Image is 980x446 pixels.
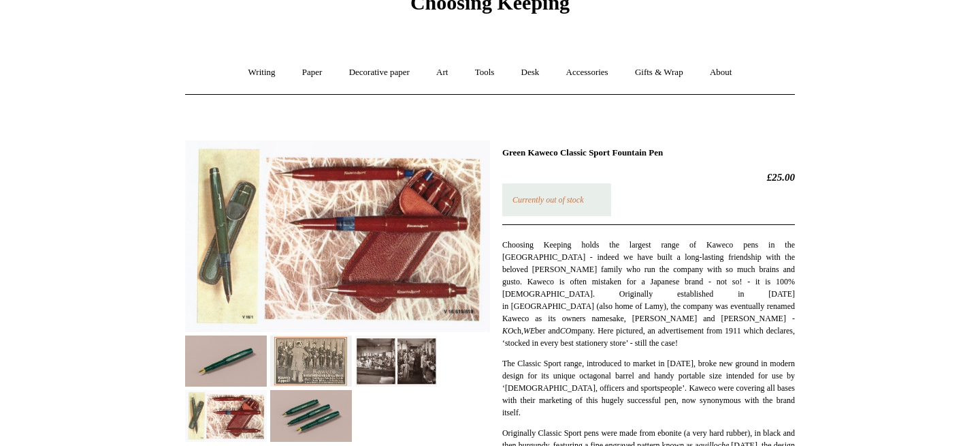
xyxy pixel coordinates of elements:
[509,55,552,91] a: Desk
[185,336,267,387] img: Green Kaweco Classic Sport Fountain Pen
[424,55,460,91] a: Art
[337,55,422,91] a: Decorative paper
[185,140,490,332] img: Green Kaweco Classic Sport Fountain Pen
[270,390,352,441] img: Green Kaweco Classic Sport Fountain Pen
[290,55,335,91] a: Paper
[502,326,514,336] i: KO
[355,336,437,387] img: Green Kaweco Classic Sport Fountain Pen
[502,240,795,348] span: Choosing Keeping holds the largest range of Kaweco pens in the [GEOGRAPHIC_DATA] - indeed we have...
[463,55,507,91] a: Tools
[523,326,535,336] i: WE
[270,336,352,387] img: Green Kaweco Classic Sport Fountain Pen
[554,55,621,91] a: Accessories
[502,147,795,158] h1: Green Kaweco Classic Sport Fountain Pen
[410,2,570,12] a: Choosing Keeping
[236,55,288,91] a: Writing
[502,171,795,183] h2: £25.00
[512,195,584,205] em: Currently out of stock
[502,359,795,417] span: The Classic Sport range, introduced to market in [DATE], broke new ground in modern design for it...
[560,326,572,336] i: CO
[185,390,267,441] img: Green Kaweco Classic Sport Fountain Pen
[698,55,745,91] a: About
[623,55,696,91] a: Gifts & Wrap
